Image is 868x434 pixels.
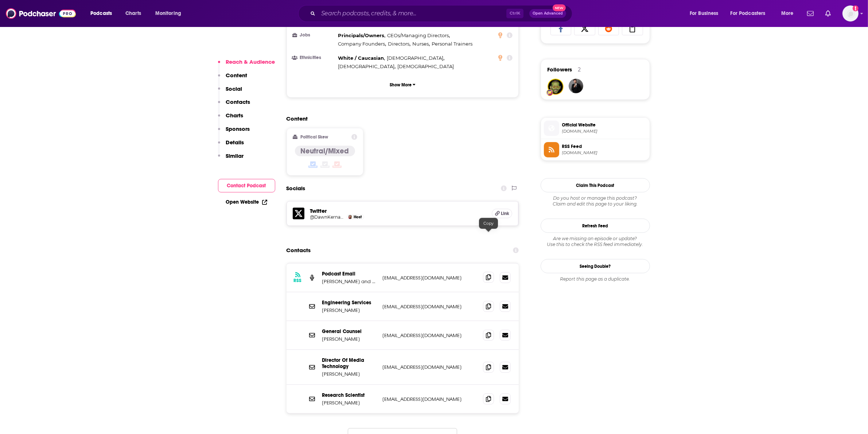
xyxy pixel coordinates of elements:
[548,66,572,73] span: Followers
[548,79,563,94] a: b
[293,55,335,60] h3: Ethnicities
[731,8,766,19] span: For Podcasters
[598,21,619,35] a: Share on Reddit
[804,7,817,20] a: Show notifications dropdown
[541,195,650,207] div: Claim and edit this page to your liking.
[383,304,478,310] p: [EMAIL_ADDRESS][DOMAIN_NAME]
[685,8,728,19] button: open menu
[322,336,377,342] p: [PERSON_NAME]
[383,396,478,402] p: [EMAIL_ADDRESS][DOMAIN_NAME]
[322,400,377,406] p: [PERSON_NAME]
[226,98,250,105] p: Contacts
[387,55,443,61] span: [DEMOGRAPHIC_DATA]
[541,219,650,233] button: Refresh Feed
[226,152,244,159] p: Similar
[544,121,647,136] a: Official Website[DOMAIN_NAME]
[853,5,859,11] svg: Add a profile image
[287,115,513,122] h2: Content
[388,41,409,47] span: Directors
[690,8,719,19] span: For Business
[218,98,250,112] button: Contacts
[310,207,486,214] h5: Twitter
[390,82,412,87] p: Show More
[226,85,242,92] p: Social
[541,276,650,282] div: Report this page as a duplicate.
[541,195,650,201] span: Do you host or manage this podcast?
[218,125,250,139] button: Sponsors
[562,129,647,134] span: ihmc.us
[541,259,650,273] a: Seeing Double?
[155,8,181,19] span: Monitoring
[781,8,794,19] span: More
[553,4,566,11] span: New
[541,178,650,192] button: Claim This Podcast
[322,357,377,370] p: Director Of Media Technology
[533,12,563,15] span: Open Advanced
[218,85,242,99] button: Social
[822,7,834,20] a: Show notifications dropdown
[842,5,859,21] button: Show profile menu
[218,179,275,192] button: Contact Podcast
[293,78,513,91] button: Show More
[338,62,396,71] span: ,
[322,271,377,277] p: Podcast Email
[226,112,244,119] p: Charts
[226,199,267,205] a: Open Website
[338,55,384,61] span: White / Caucasian
[338,41,385,47] span: Company Founders
[226,139,244,146] p: Details
[622,21,643,35] a: Copy Link
[85,8,121,19] button: open menu
[501,211,509,216] span: Link
[287,243,311,257] h2: Contacts
[322,278,377,285] p: [PERSON_NAME] and [PERSON_NAME]
[842,5,859,21] img: User Profile
[776,8,803,19] button: open menu
[287,181,305,195] h2: Socials
[338,54,385,62] span: ,
[310,214,345,220] a: @DawnKernagis
[492,209,512,218] a: Link
[726,8,776,19] button: open menu
[541,236,650,247] div: Are we missing an episode or update? Use this to check the RSS feed immediately.
[562,122,647,128] span: Official Website
[383,364,478,370] p: [EMAIL_ADDRESS][DOMAIN_NAME]
[322,392,377,398] p: Research Scientist
[546,89,553,96] img: User Badge Icon
[305,5,579,22] div: Search podcasts, credits, & more...
[842,5,859,21] span: Logged in as nicole.koremenos
[432,41,472,47] span: Personal Trainers
[412,41,429,47] span: Nurses
[338,63,395,69] span: [DEMOGRAPHIC_DATA]
[226,125,250,132] p: Sponsors
[354,215,362,219] span: Host
[574,21,595,35] a: Share on X/Twitter
[544,142,647,157] a: RSS Feed[DOMAIN_NAME]
[529,9,566,18] button: Open AdvancedNew
[569,79,583,93] img: JohirMia
[121,8,145,19] a: Charts
[322,307,377,313] p: [PERSON_NAME]
[226,72,248,79] p: Content
[218,72,248,85] button: Content
[6,7,76,20] img: Podchaser - Follow, Share and Rate Podcasts
[150,8,191,19] button: open menu
[218,112,244,125] button: Charts
[578,66,581,73] div: 2
[322,371,377,377] p: [PERSON_NAME]
[338,32,385,38] span: Principals/Owners
[387,32,449,38] span: CEOs/Managing Directors
[318,8,506,19] input: Search podcasts, credits, & more...
[383,332,478,339] p: [EMAIL_ADDRESS][DOMAIN_NAME]
[294,278,302,284] h3: RSS
[387,54,444,62] span: ,
[397,63,454,69] span: [DEMOGRAPHIC_DATA]
[412,40,430,48] span: ,
[218,139,244,152] button: Details
[293,33,335,38] h3: Jobs
[125,8,141,19] span: Charts
[562,143,647,150] span: RSS Feed
[479,218,498,229] div: Copy
[506,9,523,18] span: Ctrl K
